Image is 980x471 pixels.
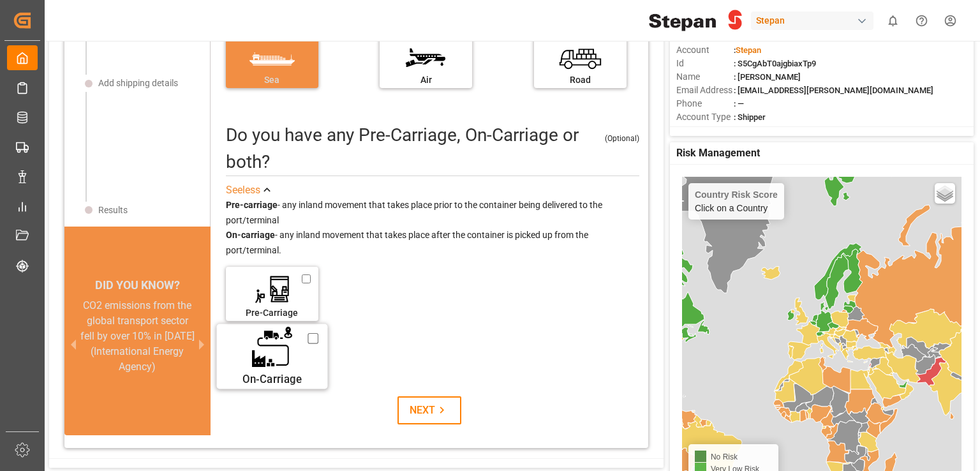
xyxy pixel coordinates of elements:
[751,8,879,33] button: Stepan
[64,271,211,298] div: DID YOU KNOW?
[98,77,178,90] div: Add shipping details
[224,371,320,387] div: On-Carriage
[226,183,260,198] div: See less
[386,73,466,87] div: Air
[232,306,312,320] div: Pre-Carriage
[935,183,955,204] a: Layers
[734,59,816,68] span: : S5CgAbT0ajgbiaxTp9
[676,70,734,84] span: Name
[226,122,601,176] div: Do you have any Pre-Carriage, On-Carriage or both? (optional)
[64,298,82,390] button: previous slide / item
[80,298,195,375] div: CO2 emissions from the global transport sector fell by over 10% in [DATE] (International Energy A...
[676,146,760,161] span: Risk Management
[676,57,734,70] span: Id
[736,45,761,55] span: Stepan
[711,452,738,461] span: No Risk
[397,396,461,424] button: NEXT
[98,204,128,217] div: Results
[410,403,449,418] div: NEXT
[226,198,639,258] div: - any inland movement that takes place prior to the container being delivered to the port/termina...
[540,73,620,87] div: Road
[879,6,907,35] button: show 0 new notifications
[232,73,312,87] div: Sea
[649,10,742,32] img: Stepan_Company_logo.svg.png_1713531530.png
[734,45,761,55] span: :
[676,84,734,97] span: Email Address
[907,6,936,35] button: Help Center
[734,99,744,108] span: : —
[734,112,766,122] span: : Shipper
[676,97,734,110] span: Phone
[734,86,933,95] span: : [EMAIL_ADDRESS][PERSON_NAME][DOMAIN_NAME]
[302,273,311,285] input: Pre-Carriage
[226,230,275,240] strong: On-carriage
[193,298,211,390] button: next slide / item
[226,200,278,210] strong: Pre-carriage
[695,190,778,200] h4: Country Risk Score
[605,133,639,144] div: (Optional)
[676,43,734,57] span: Account
[308,331,318,345] input: On-Carriage
[676,110,734,124] span: Account Type
[695,190,778,213] div: Click on a Country
[734,72,801,82] span: : [PERSON_NAME]
[751,11,873,30] div: Stepan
